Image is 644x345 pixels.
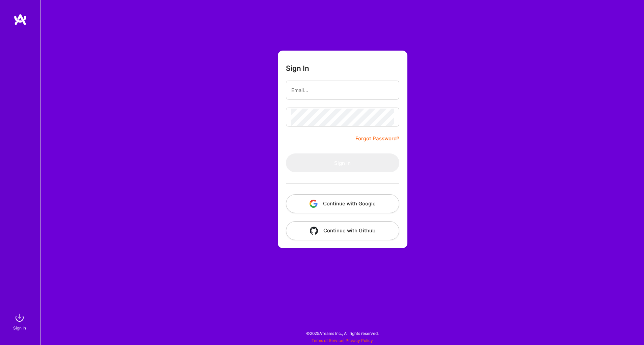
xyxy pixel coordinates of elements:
[312,338,373,343] span: |
[286,153,399,172] button: Sign In
[346,338,373,343] a: Privacy Policy
[355,135,399,143] a: Forgot Password?
[14,13,27,26] img: logo
[41,325,644,342] div: © 2025 ATeams Inc., All rights reserved.
[310,227,318,235] img: icon
[13,311,26,324] img: sign in
[286,194,399,213] button: Continue with Google
[310,200,318,208] img: icon
[14,311,26,332] a: sign inSign In
[13,324,26,332] div: Sign In
[286,221,399,240] button: Continue with Github
[291,82,394,99] input: Email...
[312,338,343,343] a: Terms of Service
[286,64,309,73] h3: Sign In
